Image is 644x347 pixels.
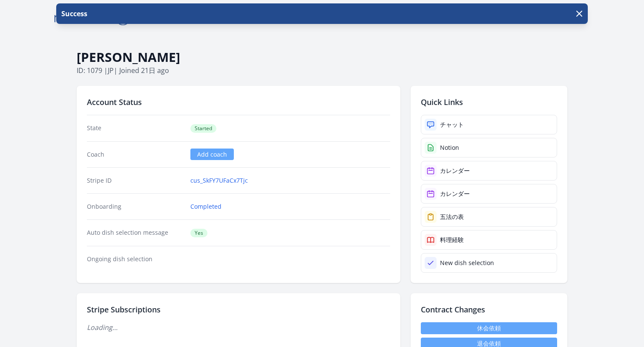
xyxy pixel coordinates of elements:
dt: Auto dish selection message [87,228,184,237]
a: チャット [421,115,557,134]
dt: Onboarding [87,202,184,211]
p: ID: 1079 | | Joined 21日 ago [77,65,567,76]
dt: State [87,124,184,133]
dt: Ongoing dish selection [87,255,184,263]
a: cus_SkFY7UFaCx7Tjc [190,176,248,185]
a: カレンダー [421,161,557,181]
dt: Coach [87,150,184,159]
div: New dish selection [440,259,494,267]
span: Started [190,124,216,133]
div: チャット [440,120,464,129]
dt: Stripe ID [87,176,184,185]
a: Notion [421,138,557,157]
h2: Stripe Subscriptions [87,303,390,315]
p: Success [60,9,87,19]
a: 料理経験 [421,230,557,250]
div: Notion [440,143,459,152]
h2: Account Status [87,96,390,108]
span: jp [108,66,114,75]
a: 五法の表 [421,207,557,227]
a: Add coach [190,149,234,160]
div: カレンダー [440,190,470,198]
div: カレンダー [440,166,470,175]
a: Completed [190,202,221,211]
a: カレンダー [421,184,557,204]
p: Loading... [87,322,390,332]
span: Yes [190,229,207,237]
h2: Contract Changes [421,303,557,315]
h1: [PERSON_NAME] [77,49,567,65]
div: 五法の表 [440,213,464,221]
a: 休会依頼 [421,322,557,334]
h2: Quick Links [421,96,557,108]
div: 料理経験 [440,236,464,244]
a: New dish selection [421,253,557,273]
